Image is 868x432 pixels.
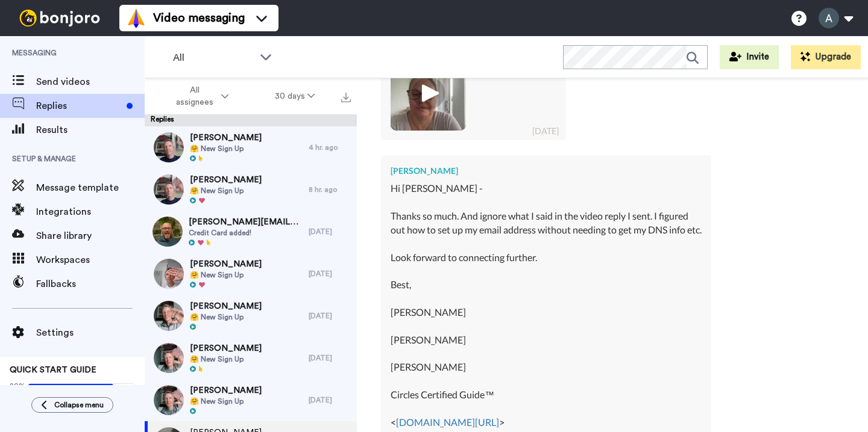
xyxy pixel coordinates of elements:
[309,353,351,363] div: [DATE]
[153,10,245,26] span: Video messaging
[154,301,184,331] img: 605b730f-86d2-4b1c-ad08-0fdc43cc8c10-thumb.jpg
[31,397,113,413] button: Collapse menu
[341,93,351,102] img: export.svg
[173,51,254,65] span: All
[36,99,122,113] span: Replies
[309,269,351,279] div: [DATE]
[145,337,357,379] a: [PERSON_NAME]🤗 New Sign Up[DATE]
[147,79,252,113] button: All assignees
[189,216,303,228] span: [PERSON_NAME][EMAIL_ADDRESS][DOMAIN_NAME]
[154,174,184,205] img: db8ce8f7-37e6-45f1-b482-8a4a7fdb2a22-thumb.jpg
[190,132,262,144] span: [PERSON_NAME]
[391,55,466,131] img: 01e18ebd-992a-4019-9e0a-6915a80a5ead-thumb.jpg
[532,125,559,137] div: [DATE]
[309,227,351,236] div: [DATE]
[190,144,262,153] span: 🤗 New Sign Up
[10,366,96,374] span: QUICK START GUIDE
[145,168,357,211] a: [PERSON_NAME]🤗 New Sign Up8 hr. ago
[145,211,357,253] a: [PERSON_NAME][EMAIL_ADDRESS][DOMAIN_NAME]Credit Card added![DATE]
[145,114,357,126] div: Replies
[190,258,262,270] span: [PERSON_NAME]
[412,76,445,110] img: ic_play_thick.png
[154,385,184,415] img: f10ed394-d962-4f26-9dbc-02d848830d77-thumb.jpg
[309,143,351,152] div: 4 hr. ago
[145,253,357,295] a: [PERSON_NAME]🤗 New Sign Up[DATE]
[190,384,262,397] span: [PERSON_NAME]
[14,10,105,26] img: bj-logo-header-white.svg
[36,326,145,340] span: Settings
[127,8,146,28] img: vm-color.svg
[145,126,357,168] a: [PERSON_NAME]🤗 New Sign Up4 hr. ago
[154,132,184,162] img: 5ca9e2c7-4c05-4a82-9f85-54e3d187bfe2-thumb.jpg
[36,123,145,137] span: Results
[396,416,499,428] a: [DOMAIN_NAME][URL]
[309,311,351,321] div: [DATE]
[154,343,184,373] img: 587bb185-235c-4b5b-8672-f5e82b8e3d41-thumb.jpg
[36,229,145,243] span: Share library
[145,295,357,337] a: [PERSON_NAME]🤗 New Sign Up[DATE]
[791,45,861,69] button: Upgrade
[10,381,25,390] span: 80%
[36,205,145,219] span: Integrations
[309,185,351,194] div: 8 hr. ago
[309,395,351,405] div: [DATE]
[154,259,184,289] img: 6a42e8aa-c9a8-4302-90c1-d0547754cef2-thumb.jpg
[190,270,262,280] span: 🤗 New Sign Up
[153,217,183,247] img: ac519f94-ef5f-4835-b5e1-51563c9d4347-thumb.jpg
[190,312,262,322] span: 🤗 New Sign Up
[190,300,262,312] span: [PERSON_NAME]
[36,181,145,195] span: Message template
[189,228,303,238] span: Credit Card added!
[145,379,357,421] a: [PERSON_NAME]🤗 New Sign Up[DATE]
[391,165,702,177] div: [PERSON_NAME]
[36,253,145,267] span: Workspaces
[190,174,262,186] span: [PERSON_NAME]
[36,277,145,291] span: Fallbacks
[36,75,145,89] span: Send videos
[190,354,262,364] span: 🤗 New Sign Up
[252,85,338,107] button: 30 days
[338,87,354,105] button: Export all results that match these filters now.
[190,186,262,196] span: 🤗 New Sign Up
[190,342,262,354] span: [PERSON_NAME]
[54,400,104,410] span: Collapse menu
[170,84,219,108] span: All assignees
[720,45,779,69] button: Invite
[190,397,262,406] span: 🤗 New Sign Up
